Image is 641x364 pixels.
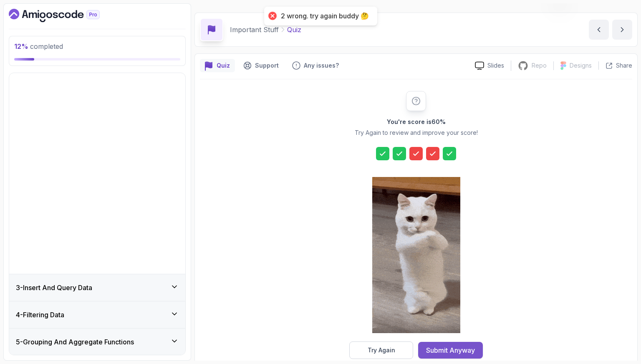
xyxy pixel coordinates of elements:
p: Important Stuff [230,25,279,35]
button: Feedback button [287,59,344,72]
a: Slides [468,61,511,70]
p: Designs [570,61,592,70]
span: completed [14,42,63,51]
h3: 5 - Grouping And Aggregate Functions [16,337,134,347]
button: Support button [238,59,284,72]
button: 4-Filtering Data [9,301,185,328]
button: Submit Anyway [418,342,483,359]
h3: 4 - Filtering Data [16,310,64,320]
p: Repo [532,61,547,70]
div: Try Again [368,346,395,354]
p: Share [616,61,632,70]
span: 12 % [14,42,28,51]
a: Dashboard [9,9,119,22]
button: previous content [589,20,609,40]
button: 3-Insert And Query Data [9,274,185,301]
p: Slides [487,61,504,70]
h3: 3 - Insert And Query Data [16,283,92,293]
img: cool-cat [372,177,460,333]
p: Any issues? [304,61,339,70]
p: Quiz [287,25,301,35]
button: 5-Grouping And Aggregate Functions [9,329,185,355]
p: Try Again to review and improve your score! [355,129,478,137]
p: Quiz [217,61,230,70]
button: Share [598,61,632,70]
button: quiz button [200,59,235,72]
div: 2 wrong. try again buddy 🤔 [281,12,369,20]
p: Support [255,61,279,70]
button: next content [612,20,632,40]
h2: You're score is 60 % [387,118,446,126]
button: Try Again [349,341,413,359]
div: Submit Anyway [426,345,475,355]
